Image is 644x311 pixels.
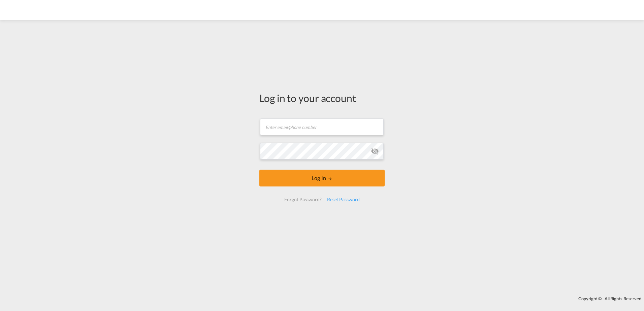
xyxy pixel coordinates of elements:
input: Enter email/phone number [260,118,384,135]
md-icon: icon-eye-off [371,147,379,155]
button: LOGIN [259,170,385,186]
div: Reset Password [324,194,362,206]
div: Forgot Password? [282,194,324,206]
div: Log in to your account [259,91,385,105]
